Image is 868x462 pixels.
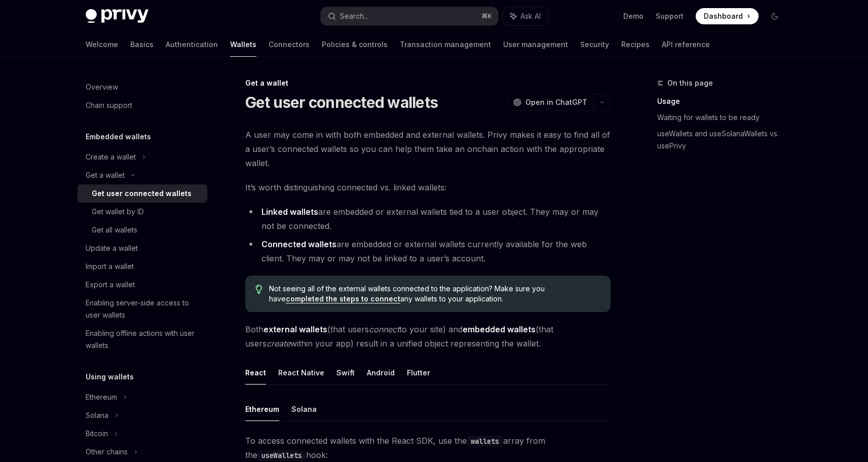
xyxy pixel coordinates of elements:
a: Security [580,32,609,57]
button: React [245,361,266,384]
a: Recipes [621,32,650,57]
a: Import a wallet [78,257,207,276]
a: Update a wallet [78,239,207,257]
h1: Get user connected wallets [245,93,438,111]
div: Get a wallet [245,78,611,88]
a: useWallets and useSolanaWallets vs. usePrivy [657,126,791,154]
button: Flutter [407,361,430,384]
h5: Using wallets [86,371,134,383]
strong: Connected wallets [261,239,336,249]
em: create [267,338,290,349]
a: Waiting for wallets to be ready [657,109,791,126]
strong: embedded wallets [463,324,536,334]
a: Enabling offline actions with user wallets [78,324,207,355]
button: Search...⌘K [321,7,498,25]
strong: Linked wallets [261,207,318,217]
button: Ethereum [245,397,279,421]
div: Import a wallet [86,260,134,273]
a: Authentication [166,32,218,57]
a: Overview [78,78,207,96]
button: Solana [291,397,317,421]
a: Get all wallets [78,221,207,239]
a: API reference [662,32,710,57]
span: ⌘ K [481,12,492,20]
em: connect [369,324,399,334]
a: Get user connected wallets [78,184,207,203]
button: Android [367,361,395,384]
span: Ask AI [520,11,541,21]
div: Enabling offline actions with user wallets [86,327,201,352]
span: To access connected wallets with the React SDK, use the array from the hook: [245,434,611,462]
div: Search... [340,10,368,22]
a: Basics [130,32,154,57]
li: are embedded or external wallets currently available for the web client. They may or may not be l... [245,237,611,265]
span: It’s worth distinguishing connected vs. linked wallets: [245,180,611,195]
div: Export a wallet [86,279,135,291]
div: Get wallet by ID [92,206,144,218]
div: Solana [86,409,108,421]
code: useWallets [257,450,306,461]
div: Overview [86,81,118,93]
button: Open in ChatGPT [507,94,593,111]
code: wallets [467,436,503,447]
span: A user may come in with both embedded and external wallets. Privy makes it easy to find all of a ... [245,128,611,170]
button: Ask AI [503,7,548,25]
a: User management [503,32,568,57]
a: Support [656,11,684,21]
span: Dashboard [704,11,743,21]
a: Enabling server-side access to user wallets [78,294,207,324]
a: Welcome [86,32,118,57]
span: Both (that users to your site) and (that users within your app) result in a unified object repres... [245,322,611,351]
a: completed the steps to connect [286,294,400,303]
button: Swift [336,361,355,384]
div: Get all wallets [92,224,137,236]
strong: external wallets [263,324,327,334]
div: Bitcoin [86,428,108,440]
button: Toggle dark mode [767,8,783,24]
div: Get user connected wallets [92,187,192,200]
a: Policies & controls [322,32,388,57]
a: Transaction management [400,32,491,57]
div: Create a wallet [86,151,136,163]
li: are embedded or external wallets tied to a user object. They may or may not be connected. [245,205,611,233]
a: Connectors [269,32,310,57]
a: Export a wallet [78,276,207,294]
div: Get a wallet [86,169,125,181]
div: Enabling server-side access to user wallets [86,297,201,321]
a: Wallets [230,32,256,57]
a: Chain support [78,96,207,114]
span: On this page [667,77,713,89]
a: Get wallet by ID [78,203,207,221]
div: Update a wallet [86,242,138,254]
svg: Tip [255,285,262,294]
a: Dashboard [696,8,759,24]
div: Ethereum [86,391,117,403]
img: dark logo [86,9,148,23]
a: Demo [623,11,644,21]
div: Chain support [86,99,132,111]
button: React Native [278,361,324,384]
a: Usage [657,93,791,109]
div: Other chains [86,446,128,458]
span: Not seeing all of the external wallets connected to the application? Make sure you have any walle... [269,284,600,304]
span: Open in ChatGPT [525,97,587,107]
h5: Embedded wallets [86,131,151,143]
